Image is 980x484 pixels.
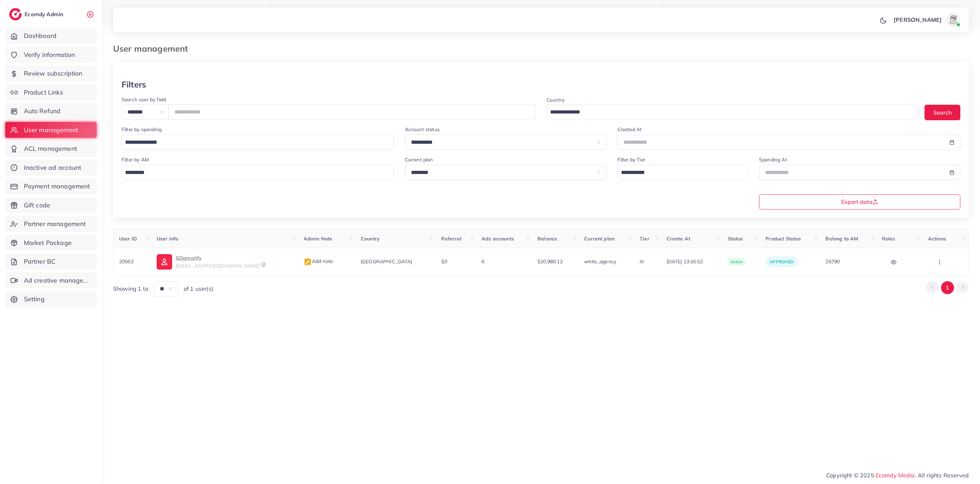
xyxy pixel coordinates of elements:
[24,182,90,191] span: Payment management
[5,122,97,138] a: User management
[890,13,963,27] a: [PERSON_NAME]avatar
[728,235,743,242] span: Status
[24,31,57,40] span: Dashboard
[667,258,717,265] span: [DATE] 13:16:52
[157,254,172,270] img: ic-user-info.36bf1079.svg
[618,156,645,163] label: Filter by Tier
[765,235,801,242] span: Product Status
[825,235,858,242] span: Belong to AM
[537,235,557,242] span: Balance
[176,263,260,269] span: [EMAIL_ADDRESS][DOMAIN_NAME]
[24,163,81,172] span: Inactive ad account
[548,107,910,118] input: Search for option
[5,178,97,194] a: Payment management
[482,258,484,265] span: 6
[122,126,162,133] label: Filter by spending
[9,8,22,20] img: logo
[113,285,148,293] span: Showing 1 to
[122,96,166,103] label: Search user by field
[759,156,787,163] label: Spending At
[24,219,86,228] span: Partner management
[894,15,942,24] p: [PERSON_NAME]
[5,141,97,157] a: ACL management
[123,137,385,148] input: Search for option
[157,254,292,269] a: GOamplify[EMAIL_ADDRESS][DOMAIN_NAME]
[122,165,394,180] div: Search for option
[941,281,954,294] button: Go to page 1
[122,156,149,163] label: Filter by AM
[261,262,266,267] img: 9CAL8B2pu8EFxCJHYAAAAldEVYdGRhdGU6Y3JlYXRlADIwMjItMTItMDlUMDQ6NTg6MzkrMDA6MDBXSlgLAAAAJXRFWHRkYXR...
[5,272,97,289] a: Ad creative management
[926,281,969,294] ul: Pagination
[5,253,97,270] a: Partner BC
[122,135,394,149] div: Search for option
[5,84,97,101] a: Product Links
[184,285,213,293] span: of 1 user(s)
[728,258,746,266] span: active
[24,295,45,304] span: Setting
[361,258,412,265] span: [GEOGRAPHIC_DATA]
[24,201,50,210] span: Gift code
[618,165,748,180] div: Search for option
[928,235,946,242] span: Actions
[5,160,97,176] a: Inactive ad account
[826,471,969,479] span: Copyright © 2025
[5,197,97,213] a: Gift code
[640,235,649,242] span: Tier
[482,235,514,242] span: Ads accounts
[5,47,97,63] a: Verify information
[24,238,72,247] span: Market Package
[5,216,97,232] a: Partner management
[119,235,137,242] span: User ID
[5,103,97,119] a: Auto Refund
[584,258,616,265] span: white_agency
[122,79,146,90] h3: Filters
[618,126,642,133] label: Created At
[876,472,915,479] a: Ecomdy Media
[547,96,564,103] label: Country
[841,199,878,205] span: Export data
[24,144,77,153] span: ACL management
[303,235,333,242] span: Admin Note
[405,126,440,133] label: Account status
[5,235,97,251] a: Market Package
[24,50,75,59] span: Verify information
[157,235,178,242] span: User info
[24,69,83,78] span: Review subscription
[441,258,447,265] span: $0
[547,105,919,119] div: Search for option
[619,167,739,178] input: Search for option
[361,235,380,242] span: Country
[24,107,61,116] span: Auto Refund
[119,258,133,265] span: 20562
[584,235,615,242] span: Current plan
[9,8,65,20] a: logoEcomdy Admin
[25,11,65,18] h2: Ecomdy Admin
[537,258,563,265] span: $10,980.12
[303,258,312,266] img: admin_note.cdd0b510.svg
[946,13,960,27] img: avatar
[825,258,840,265] span: 26790
[123,167,385,178] input: Search for option
[5,65,97,82] a: Review subscription
[640,258,644,265] span: III
[5,291,97,307] a: Setting
[405,156,433,163] label: Current plan
[24,257,56,266] span: Partner BC
[759,194,960,209] button: Export data
[915,471,969,479] span: , All rights Reserved
[24,125,78,135] span: User management
[882,235,895,242] span: Roles
[303,258,333,264] span: Add note
[925,105,960,120] button: Search
[770,259,793,264] span: approved
[24,88,63,97] span: Product Links
[176,254,260,262] p: GOamplify
[24,276,91,285] span: Ad creative management
[441,235,461,242] span: Referral
[113,44,194,54] h3: User management
[5,28,97,44] a: Dashboard
[667,235,690,242] span: Create At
